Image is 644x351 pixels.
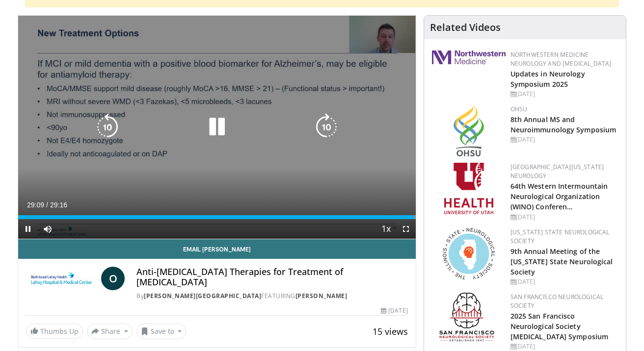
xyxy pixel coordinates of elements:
button: Save to [136,324,187,339]
h4: Anti-[MEDICAL_DATA] Therapies for Treatment of [MEDICAL_DATA] [136,267,407,288]
a: Updates in Neurology Symposium 2025 [510,69,585,89]
button: Mute [38,219,57,239]
a: OHSU [510,105,528,113]
button: Playback Rate [376,219,396,239]
h4: Related Videos [430,22,501,33]
a: 9th Annual Meeting of the [US_STATE] State Neurological Society [510,247,613,276]
a: 8th Annual MS and Neuroimmunology Symposium [510,115,617,134]
div: Progress Bar [18,215,416,219]
button: Pause [18,219,38,239]
div: [DATE] [510,342,618,351]
img: 71a8b48c-8850-4916-bbdd-e2f3ccf11ef9.png.150x105_q85_autocrop_double_scale_upscale_version-0.2.png [443,228,495,279]
a: [PERSON_NAME][GEOGRAPHIC_DATA] [144,292,261,300]
a: San Francisco Neurological Society [510,293,603,310]
div: [DATE] [381,306,407,315]
a: 64th Western Intermountain Neurological Organization (WINO) Conferen… [510,181,608,211]
button: Share [87,324,133,339]
span: 29:09 [27,201,44,209]
a: [GEOGRAPHIC_DATA][US_STATE] Neurology [510,163,604,180]
video-js: Video Player [18,16,416,239]
div: By FEATURING [136,292,407,301]
img: 2a462fb6-9365-492a-ac79-3166a6f924d8.png.150x105_q85_autocrop_double_scale_upscale_version-0.2.jpg [432,50,506,64]
a: 2025 San Francisco Neurological Society [MEDICAL_DATA] Symposium [510,311,608,341]
div: [DATE] [510,277,618,286]
a: Email [PERSON_NAME] [18,239,416,259]
a: [US_STATE] State Neurological Society [510,228,610,245]
div: [DATE] [510,90,618,99]
img: f6362829-b0a3-407d-a044-59546adfd345.png.150x105_q85_autocrop_double_scale_upscale_version-0.2.png [444,163,493,214]
div: [DATE] [510,213,618,222]
img: da959c7f-65a6-4fcf-a939-c8c702e0a770.png.150x105_q85_autocrop_double_scale_upscale_version-0.2.png [454,105,484,156]
a: O [101,267,125,290]
span: 15 views [373,326,408,337]
img: Lahey Hospital & Medical Center [26,267,97,290]
div: [DATE] [510,135,618,144]
span: 29:16 [50,201,67,209]
span: / [46,201,48,209]
button: Fullscreen [396,219,416,239]
img: ad8adf1f-d405-434e-aebe-ebf7635c9b5d.png.150x105_q85_autocrop_double_scale_upscale_version-0.2.png [439,293,498,344]
a: Thumbs Up [26,324,83,339]
a: [PERSON_NAME] [295,292,348,300]
a: Northwestern Medicine Neurology and [MEDICAL_DATA] [510,50,612,68]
